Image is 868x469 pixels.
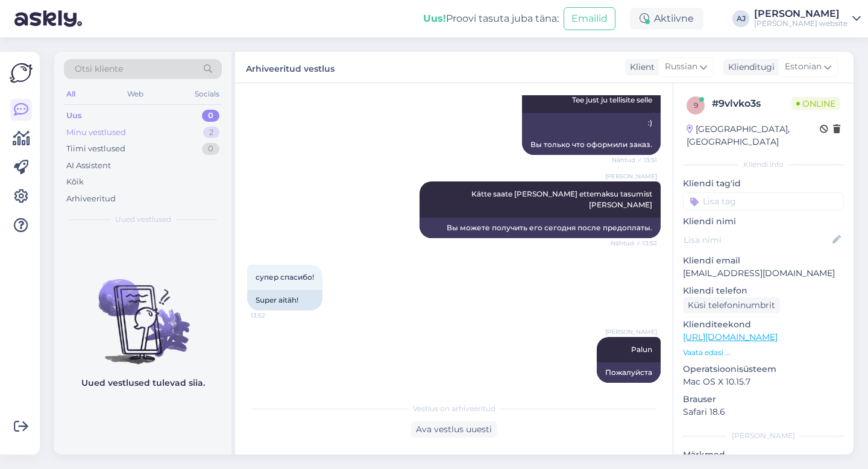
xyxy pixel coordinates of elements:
div: Küsi telefoninumbrit [683,297,780,313]
div: 2 [203,127,219,139]
span: Estonian [785,60,822,74]
label: Arhiveeritud vestlus [246,59,335,75]
p: Kliendi tag'id [683,177,844,190]
span: Nähtud ✓ 13:52 [611,239,657,248]
div: [PERSON_NAME] website [754,19,848,28]
span: [PERSON_NAME] [605,172,657,181]
div: Ava vestlus uuesti [411,421,497,438]
span: 13:52 [251,311,296,320]
input: Lisa tag [683,192,844,210]
div: 0 [202,110,219,122]
span: Kätte saate [PERSON_NAME] ettemaksu tasumist [PERSON_NAME] [471,189,654,209]
div: Вы можете получить его сегодня после предоплаты. [420,218,661,238]
a: [URL][DOMAIN_NAME] [683,332,778,342]
p: Uued vestlused tulevad siia. [81,377,205,389]
p: Brauser [683,393,844,406]
span: Palun [631,345,652,354]
p: Klienditeekond [683,318,844,331]
p: Vaata edasi ... [683,347,844,358]
div: Пожалуйста [597,362,661,383]
span: Online [791,97,840,110]
a: [PERSON_NAME][PERSON_NAME] website [754,9,861,28]
span: 13:53 [612,383,657,392]
span: супер спасибо! [256,272,314,282]
div: Kliendi info [683,159,844,170]
p: Mac OS X 10.15.7 [683,376,844,388]
div: AJ [732,10,749,27]
div: # 9vlvko3s [712,96,791,111]
div: :) Вы только что оформили заказ. [522,113,661,155]
img: Askly Logo [10,61,33,84]
span: [PERSON_NAME] [605,327,657,336]
b: Uus! [423,13,446,24]
span: Nähtud ✓ 13:51 [612,156,657,165]
span: 9 [694,101,698,110]
p: Kliendi email [683,254,844,267]
div: AI Assistent [66,160,111,172]
div: Tiimi vestlused [66,143,125,155]
div: Minu vestlused [66,127,126,139]
p: Operatsioonisüsteem [683,363,844,376]
div: [GEOGRAPHIC_DATA], [GEOGRAPHIC_DATA] [687,123,820,148]
div: Web [125,86,146,102]
div: [PERSON_NAME] [683,430,844,441]
input: Lisa nimi [684,233,830,247]
div: Aktiivne [630,8,703,30]
span: Russian [665,60,697,74]
p: Kliendi telefon [683,285,844,297]
div: [PERSON_NAME] [754,9,848,19]
div: Kõik [66,176,84,188]
span: Vestlus on arhiveeritud [413,403,495,414]
div: Klienditugi [723,61,775,74]
div: Proovi tasuta juba täna: [423,11,559,26]
div: All [64,86,78,102]
span: Uued vestlused [115,214,171,225]
div: Super aitäh! [247,290,322,310]
span: Otsi kliente [75,63,123,75]
div: Arhiveeritud [66,193,116,205]
div: Klient [625,61,655,74]
p: Safari 18.6 [683,406,844,418]
button: Emailid [564,7,615,30]
p: Kliendi nimi [683,215,844,228]
div: Socials [192,86,222,102]
div: Uus [66,110,82,122]
div: 0 [202,143,219,155]
p: Märkmed [683,449,844,461]
img: No chats [54,257,231,366]
p: [EMAIL_ADDRESS][DOMAIN_NAME] [683,267,844,280]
